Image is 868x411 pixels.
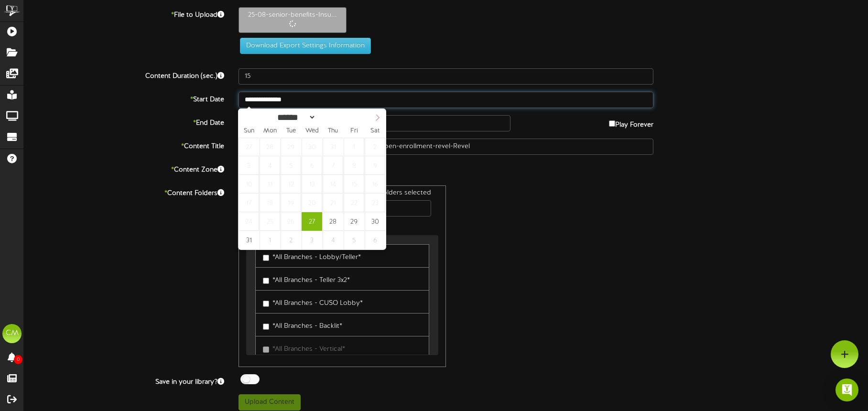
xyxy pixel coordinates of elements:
span: July 27, 2025 [239,138,259,156]
span: August 19, 2025 [281,194,301,212]
input: *All Branches - Backlit* [263,324,269,330]
span: August 22, 2025 [344,194,364,212]
span: August 15, 2025 [344,175,364,194]
label: Content Title [17,139,231,151]
span: August 2, 2025 [365,138,385,156]
span: September 6, 2025 [365,231,385,249]
span: August 16, 2025 [365,175,385,194]
span: 0 [14,355,22,364]
span: August 27, 2025 [302,212,322,231]
span: August 21, 2025 [323,194,343,212]
span: August 25, 2025 [260,212,280,231]
label: File to Upload [17,7,231,20]
span: September 3, 2025 [302,231,322,249]
span: September 5, 2025 [344,231,364,249]
span: Fri [344,128,365,134]
span: August 31, 2025 [239,231,259,249]
span: August 9, 2025 [365,156,385,175]
input: *All Branches - Lobby/Teller* [263,255,269,261]
span: August 10, 2025 [239,175,259,194]
label: Play Forever [609,115,653,130]
span: Thu [323,128,344,134]
input: Year [316,112,350,122]
div: CM [2,324,22,343]
input: Title of this Content [239,139,653,155]
span: August 4, 2025 [260,156,280,175]
span: July 29, 2025 [281,138,301,156]
span: August 29, 2025 [344,212,364,231]
label: Content Folders [17,185,231,198]
label: *All Branches - Backlit* [263,318,342,331]
span: August 26, 2025 [281,212,301,231]
button: Download Export Settings Information [240,38,371,54]
span: August 24, 2025 [239,212,259,231]
span: August 23, 2025 [365,194,385,212]
span: September 2, 2025 [281,231,301,249]
span: August 30, 2025 [365,212,385,231]
span: August 17, 2025 [239,194,259,212]
span: August 5, 2025 [281,156,301,175]
span: Mon [260,128,281,134]
input: *All Branches - Vertical* [263,346,269,353]
span: August 1, 2025 [344,138,364,156]
label: End Date [17,115,231,128]
span: August 18, 2025 [260,194,280,212]
span: August 14, 2025 [323,175,343,194]
span: August 11, 2025 [260,175,280,194]
span: August 7, 2025 [323,156,343,175]
label: Save in your library? [17,374,231,387]
span: Sun [239,128,260,134]
span: August 8, 2025 [344,156,364,175]
span: July 30, 2025 [302,138,322,156]
span: September 4, 2025 [323,231,343,249]
label: *All Branches - Lobby/Teller* [263,249,361,262]
span: September 1, 2025 [260,231,280,249]
span: August 20, 2025 [302,194,322,212]
label: Start Date [17,92,231,105]
span: August 12, 2025 [281,175,301,194]
span: July 31, 2025 [323,138,343,156]
span: August 28, 2025 [323,212,343,231]
button: Upload Content [239,394,301,411]
a: Download Export Settings Information [235,42,371,49]
span: August 3, 2025 [239,156,259,175]
span: August 13, 2025 [302,175,322,194]
div: Open Intercom Messenger [835,379,858,401]
input: Play Forever [609,120,615,127]
span: July 28, 2025 [260,138,280,156]
label: *All Branches - CUSO Lobby* [263,295,363,308]
label: *All Branches - Teller 3x2* [263,272,350,285]
label: Content Zone [17,162,231,175]
input: *All Branches - CUSO Lobby* [263,301,269,307]
input: *All Branches - Teller 3x2* [263,278,269,284]
span: Sat [365,128,386,134]
span: August 6, 2025 [302,156,322,175]
span: Wed [302,128,323,134]
span: Tue [281,128,302,134]
label: Content Duration (sec.) [17,68,231,81]
span: *All Branches - Vertical* [272,346,345,353]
